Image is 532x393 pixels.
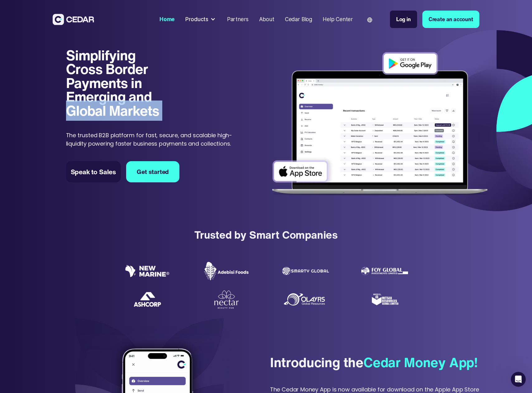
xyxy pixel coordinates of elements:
img: Adebisi Foods logo [203,261,250,281]
a: Create an account [422,11,479,28]
div: Cedar Blog [285,15,312,23]
img: Nectar Beauty Hub logo [212,290,240,309]
img: Smarty Global logo [282,267,329,275]
img: world icon [367,17,372,22]
a: Help Center [320,12,356,26]
a: About [256,12,277,26]
img: Olayfis global resources logo [282,292,329,307]
div: Log in [396,15,411,23]
a: Partners [224,12,251,26]
a: Speak to Sales [66,161,121,182]
span: Cedar Money App! [363,353,478,372]
a: Cedar Blog [282,12,315,26]
div: Products [183,13,219,26]
div: Partners [227,15,249,23]
div: About [259,15,274,23]
p: The trusted B2B platform for fast, secure, and scalable high-liquidity powering faster business p... [66,131,241,148]
div: Help Center [323,15,353,23]
img: New Marine logo [124,265,171,277]
img: Mitsab Resources Global Limited Logo [371,285,399,313]
img: Ashcorp Logo [133,292,161,307]
img: Foy Global Investments Limited Logo [361,267,408,275]
iframe: Intercom live chat [511,372,526,387]
div: Home [159,15,175,23]
a: Get started [126,161,179,182]
a: Log in [390,11,417,28]
div: Introducing the [270,353,478,372]
img: Dashboard of transactions [267,48,492,201]
div: Products [185,15,208,23]
h1: Simplifying Cross Border Payments in Emerging and Global Markets [66,49,171,118]
a: Home [157,12,177,26]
